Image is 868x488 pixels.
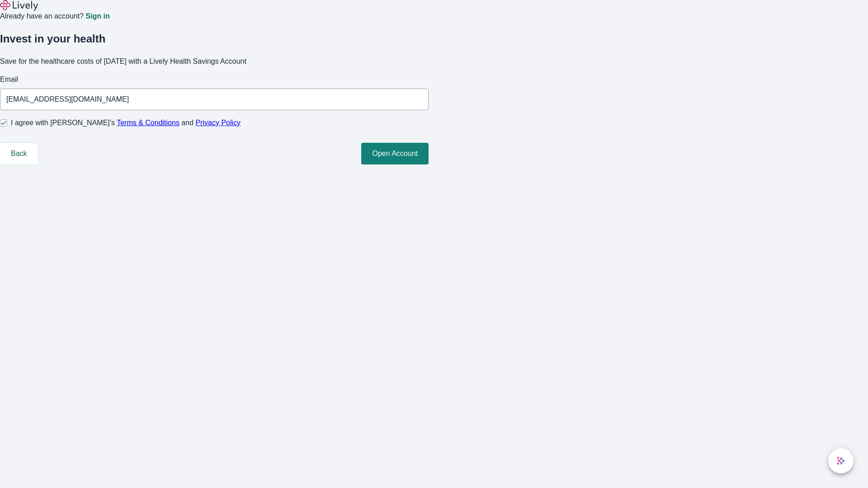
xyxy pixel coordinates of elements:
span: I agree with [PERSON_NAME]’s and [11,117,241,128]
button: chat [828,448,854,474]
a: Privacy Policy [196,119,241,127]
svg: Lively AI Assistant [836,456,845,465]
button: Open Account [361,143,429,164]
a: Sign in [85,13,109,20]
a: Terms & Conditions [117,119,179,127]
